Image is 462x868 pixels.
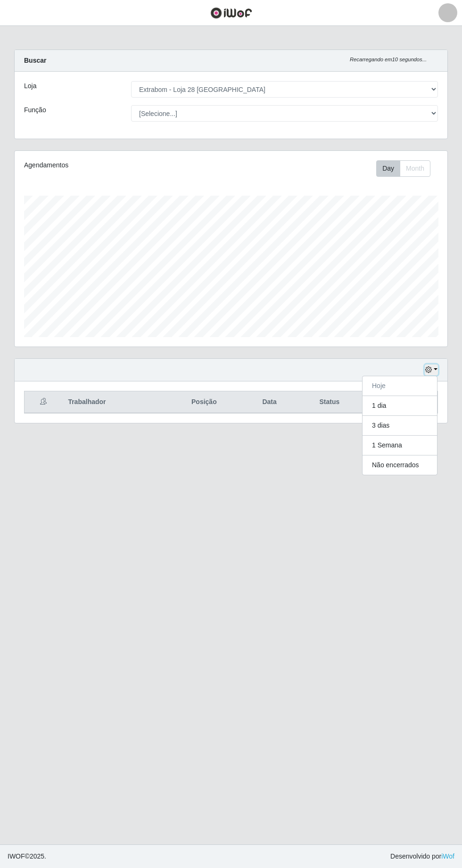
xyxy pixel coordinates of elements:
[363,376,437,396] button: Hoje
[8,852,25,860] span: IWOF
[8,851,46,861] span: © 2025 .
[24,160,188,170] div: Agendamentos
[24,81,36,91] label: Loja
[24,105,46,115] label: Função
[363,416,437,436] button: 3 dias
[376,160,400,177] button: Day
[363,396,437,416] button: 1 dia
[242,391,296,413] th: Data
[376,160,430,177] div: First group
[390,851,454,861] span: Desenvolvido por
[210,7,252,19] img: CoreUI Logo
[350,57,427,62] i: Recarregando em 10 segundos...
[376,160,438,177] div: Toolbar with button groups
[24,57,46,64] strong: Buscar
[363,436,437,455] button: 1 Semana
[62,391,165,413] th: Trabalhador
[363,455,437,475] button: Não encerrados
[441,852,454,860] a: iWof
[400,160,430,177] button: Month
[165,391,242,413] th: Posição
[297,391,363,413] th: Status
